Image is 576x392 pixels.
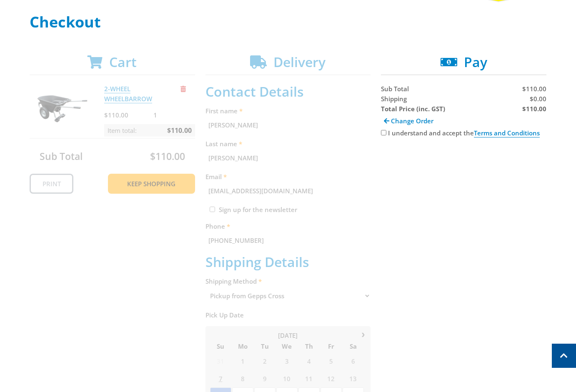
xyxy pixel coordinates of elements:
span: Sub Total [381,85,409,93]
h1: Checkout [30,14,546,30]
input: Please accept the terms and conditions. [381,130,386,135]
span: Change Order [391,117,433,125]
span: $110.00 [522,85,546,93]
label: I understand and accept the [388,129,540,137]
a: Change Order [381,114,436,128]
strong: $110.00 [522,105,546,113]
span: Pay [464,53,487,71]
span: $0.00 [530,95,546,103]
strong: Total Price (inc. GST) [381,105,445,113]
span: Shipping [381,95,407,103]
a: Terms and Conditions [474,129,540,137]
